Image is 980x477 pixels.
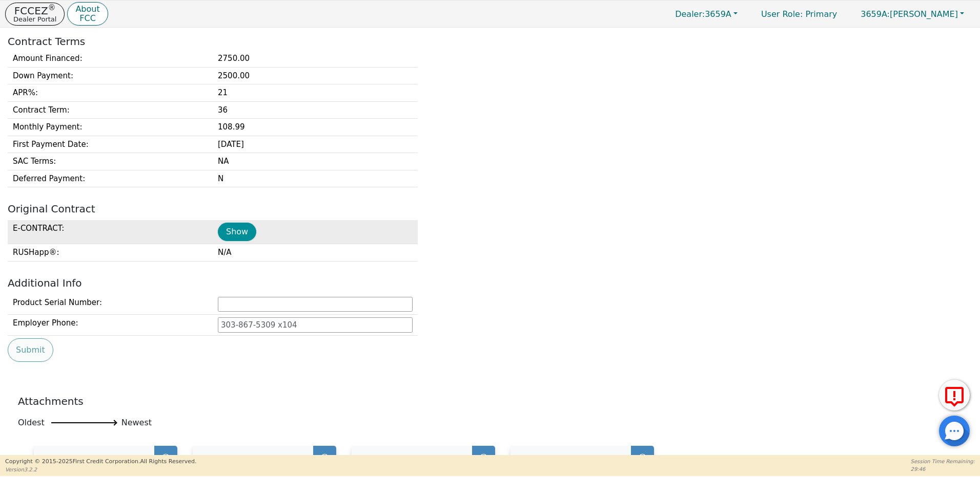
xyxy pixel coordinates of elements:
span: All Rights Reserved. [140,458,196,465]
span: Dealer: [675,9,705,19]
span: Oldest [18,417,45,429]
td: 108.99 [213,119,418,136]
p: Session Time Remaining: [911,458,975,465]
td: Deferred Payment : [8,170,213,187]
td: E-CONTRACT : [8,220,213,244]
h2: Additional Info [8,277,972,289]
sup: ® [48,3,56,12]
p: Dealer Portal [13,16,56,23]
p: About [75,5,99,13]
p: FCCEZ [13,6,56,16]
td: 2750.00 [213,50,418,67]
a: User Role: Primary [751,4,847,24]
td: First Payment Date : [8,136,213,153]
td: 36 [213,101,418,119]
p: 29:46 [911,465,975,473]
td: 21 [213,84,418,102]
h2: Original Contract [8,203,972,215]
span: User Role : [761,9,803,19]
button: Report Error to FCC [939,380,970,410]
td: 2500.00 [213,67,418,84]
td: Down Payment : [8,67,213,84]
td: NA [213,153,418,170]
p: Primary [751,4,847,24]
button: FCCEZ®Dealer Portal [5,3,65,26]
td: Employer Phone: [8,315,213,336]
p: Version 3.2.2 [5,466,196,473]
span: 3659A [675,9,731,19]
span: [PERSON_NAME] [861,9,958,19]
td: N/A [213,244,418,262]
p: Copyright © 2015- 2025 First Credit Corporation. [5,458,196,466]
td: [DATE] [213,136,418,153]
td: Contract Term : [8,101,213,119]
td: SAC Terms : [8,153,213,170]
td: APR% : [8,84,213,102]
h2: Contract Terms [8,35,972,48]
button: Dealer:3659A [664,6,748,22]
span: 3659A: [861,9,890,19]
td: Amount Financed : [8,50,213,67]
td: Product Serial Number: [8,294,213,315]
button: Show [218,223,256,241]
button: 3659A:[PERSON_NAME] [850,6,975,22]
td: N [213,170,418,187]
h2: Attachments [18,395,962,407]
td: RUSHapp® : [8,244,213,262]
td: Monthly Payment : [8,119,213,136]
input: 303-867-5309 x104 [218,317,413,333]
button: AboutFCC [67,2,108,26]
span: Newest [121,417,152,429]
p: FCC [75,14,99,23]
